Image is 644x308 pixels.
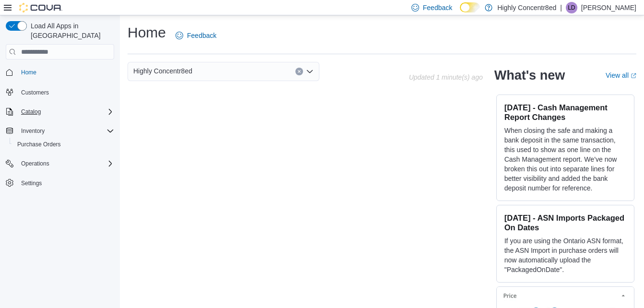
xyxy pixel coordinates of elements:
button: Inventory [2,124,118,138]
button: Operations [2,157,118,170]
p: | [560,2,562,13]
span: Load All Apps in [GEOGRAPHIC_DATA] [27,21,114,40]
p: When closing the safe and making a bank deposit in the same transaction, this used to show as one... [504,126,626,193]
button: Customers [2,85,118,99]
span: Feedback [423,3,452,12]
h3: [DATE] - ASN Imports Packaged On Dates [504,213,626,232]
span: Highly Concentr8ed [133,65,192,77]
span: Operations [17,158,114,169]
button: Catalog [2,105,118,118]
a: Settings [17,178,46,189]
p: If you are using the Ontario ASN format, the ASN Import in purchase orders will now automatically... [504,236,626,274]
img: Cova [19,3,62,12]
h3: [DATE] - Cash Management Report Changes [504,103,626,122]
a: View allExternal link [606,71,636,79]
span: Feedback [187,31,216,40]
span: Dark Mode [460,12,460,13]
h2: What's new [494,68,565,83]
span: Customers [21,89,49,96]
button: Home [2,65,118,79]
span: Customers [17,86,114,98]
span: Settings [21,179,42,187]
input: Dark Mode [460,2,480,12]
span: Catalog [21,108,41,116]
button: Inventory [17,125,48,137]
button: Catalog [17,106,45,118]
button: Clear input [295,68,303,75]
span: Inventory [21,127,45,135]
span: Catalog [17,106,114,118]
p: [PERSON_NAME] [581,2,636,13]
span: Operations [21,160,49,167]
button: Open list of options [306,68,314,75]
span: Purchase Orders [17,141,61,148]
span: Home [21,69,36,76]
a: Home [17,67,40,78]
p: Highly Concentr8ed [497,2,556,13]
a: Customers [17,87,53,98]
span: Purchase Orders [13,139,114,150]
button: Settings [2,176,118,190]
button: Operations [17,158,53,169]
svg: External link [631,73,636,79]
p: Updated 1 minute(s) ago [409,73,483,81]
h1: Home [128,23,166,42]
button: Purchase Orders [10,138,118,151]
span: LD [568,2,575,13]
a: Purchase Orders [13,139,65,150]
div: Lindsay Davis [566,2,577,13]
span: Settings [17,177,114,189]
nav: Complex example [6,61,114,215]
span: Home [17,66,114,78]
a: Feedback [172,26,220,45]
span: Inventory [17,125,114,137]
